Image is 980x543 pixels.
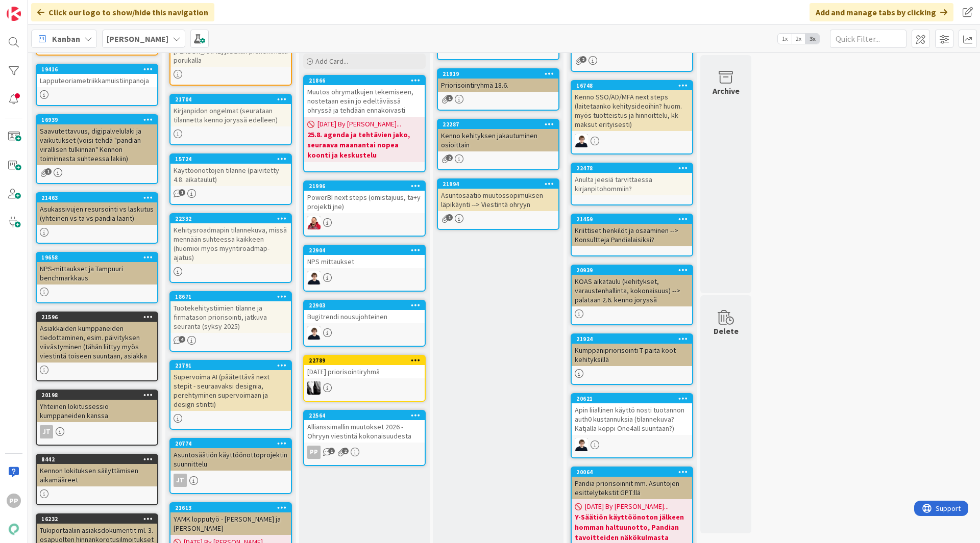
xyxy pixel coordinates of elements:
[304,365,425,378] div: [DATE] priorisointiryhmä
[37,115,157,124] div: 16939
[41,515,157,523] div: 16232
[304,301,425,323] div: 22903Bugitrendi nousujohteinen
[41,254,157,261] div: 19658
[37,313,157,322] div: 21596
[576,335,692,343] div: 21924
[713,85,740,97] div: Archive
[437,119,559,170] a: 22287Kenno kehityksen jakautuminen osioittain
[309,77,425,84] div: 21866
[443,121,558,128] div: 22287
[572,173,692,195] div: Anulta jeesiä tarvittaessa kirjanpitohommiin?
[107,34,168,44] b: [PERSON_NAME]
[169,25,292,86] a: Kenno-mobiiliappi vs. PWA -> [PERSON_NAME] jubailun pienemmällä porukalla
[576,216,692,223] div: 21459
[303,410,426,466] a: 22564Allianssimallin muutokset 2026 - Ohryyn viestintä kokonaisuudestaPP
[304,356,425,378] div: 22789[DATE] priorisointiryhmä
[41,116,157,123] div: 16939
[303,75,426,172] a: 21866Muutos ohrymatkujen tekemiseen, nostetaan esiin jo edeltävässä ohryssä ja tehdään ennakoivas...
[36,114,158,184] a: 16939Saavutettavuus, digipalvelulaki ja vaikutukset (voisi tehdä "pandian virallisen tulkinnan" K...
[37,425,157,438] div: JT
[37,253,157,285] div: 19658NPS-mittaukset ja Tampuuri benchmarkkaus
[170,164,291,186] div: Käyttöönottojen tilanne (päivitetty 4.8. aikataulut)
[572,468,692,477] div: 20064
[7,494,21,508] div: PP
[170,214,291,223] div: 22332
[328,448,335,454] span: 1
[438,189,558,211] div: Asuntosäätiö muutossopimuksen läpikäynti --> Viestintä ohryyn
[572,164,692,195] div: 22478Anulta jeesiä tarvittaessa kirjanpitohommiin?
[572,224,692,246] div: Kriittiset henkilöt ja osaaminen --> Konsultteja Pandialaisiksi?
[438,179,558,189] div: 21994
[317,119,401,130] span: [DATE] By [PERSON_NAME]...
[170,503,291,535] div: 21613YAMK lopputyö - [PERSON_NAME] ja [PERSON_NAME]
[571,393,693,458] a: 20621Apin liiallinen käyttö nosti tuotannon auth0 kustannuksia (tilannekuva? Katjalla koppi One4a...
[309,412,425,419] div: 22564
[41,314,157,321] div: 21596
[175,504,291,511] div: 21613
[37,514,157,524] div: 16232
[307,130,422,160] b: 25.8. agenda ja tehtävien jako, seuraava maanantai nopea koonti ja keskustelu
[169,291,292,352] a: 18671Tuotekehitystiimien tilanne ja firmatason priorisointi, jatkuva seuranta (syksy 2025)
[571,214,693,256] a: 21459Kriittiset henkilöt ja osaaminen --> Konsultteja Pandialaisiksi?
[446,214,453,221] span: 1
[307,326,321,340] img: MT
[52,33,80,45] span: Kanban
[304,191,425,213] div: PowerBI next steps (omistajuus, ta+y projekti jne)
[572,394,692,403] div: 20621
[175,440,291,447] div: 20774
[576,267,692,274] div: 20939
[571,333,693,385] a: 21924Kumppanipriorisointi T-paita koot kehityksillä
[36,454,158,505] a: 8442Kennon lokituksen säilyttämisen aikamääreet
[438,179,558,211] div: 21994Asuntosäätiö muutossopimuksen läpikäynti --> Viestintä ohryyn
[170,503,291,512] div: 21613
[446,154,453,161] span: 2
[571,265,693,325] a: 20939KOAS aikataulu (kehitykset, varaustenhallinta, kokonaisuus) --> palataan 2.6. kenno joryssä
[31,3,214,21] div: Click our logo to show/hide this navigation
[304,310,425,323] div: Bugitrendi nousujohteinen
[303,180,426,237] a: 21996PowerBI next steps (omistajuus, ta+y projekti jne)JS
[438,120,558,151] div: 22287Kenno kehityksen jakautuminen osioittain
[37,124,157,165] div: Saavutettavuus, digipalvelulaki ja vaikutukset (voisi tehdä "pandian virallisen tulkinnan" Kennon...
[170,95,291,104] div: 21704
[45,168,52,175] span: 1
[309,247,425,254] div: 22904
[303,245,426,292] a: 22904NPS mittauksetMT
[830,30,906,48] input: Quick Filter...
[169,153,292,205] a: 15724Käyttöönottojen tilanne (päivitetty 4.8. aikataulut)
[170,361,291,370] div: 21791
[309,357,425,364] div: 22789
[304,255,425,268] div: NPS mittaukset
[572,81,692,90] div: 16748
[805,34,819,44] span: 3x
[571,163,693,205] a: 22478Anulta jeesiä tarvittaessa kirjanpitohommiin?
[580,56,586,63] span: 2
[792,34,805,44] span: 2x
[437,68,559,111] a: 21919Priorisointiryhmä 18.6.
[307,446,321,459] div: PP
[175,96,291,103] div: 21704
[303,355,426,402] a: 22789[DATE] priorisointiryhmäKV
[304,420,425,443] div: Allianssimallin muutokset 2026 - Ohryyn viestintä kokonaisuudesta
[572,266,692,275] div: 20939
[572,438,692,451] div: MT
[37,455,157,464] div: 8442
[585,501,669,512] span: [DATE] By [PERSON_NAME]...
[575,438,588,451] img: MT
[37,455,157,486] div: 8442Kennon lokituksen säilyttämisen aikamääreet
[315,57,348,66] span: Add Card...
[307,381,321,395] img: KV
[36,312,158,381] a: 21596Asiakkaiden kumppaneiden tiedottaminen, esim. päivityksen viivästyminen (tähän liittyy myös ...
[304,381,425,395] div: KV
[170,512,291,535] div: YAMK lopputyö - [PERSON_NAME] ja [PERSON_NAME]
[175,215,291,222] div: 22332
[438,129,558,151] div: Kenno kehityksen jakautuminen osioittain
[778,34,792,44] span: 1x
[170,214,291,264] div: 22332Kehitysroadmapin tilannekuva, missä mennään suhteessa kaikkeen (huomioi myös myyntiroadmap-a...
[37,262,157,285] div: NPS-mittaukset ja Tampuuri benchmarkkaus
[571,80,693,154] a: 16748Kenno SSO/AD/MFA next steps (laitetaanko kehitysideoihin? huom. myös tuotteistus ja hinnoitt...
[41,392,157,399] div: 20198
[572,334,692,344] div: 21924
[37,74,157,87] div: Lapputeoriametriikkamuistiinpanoja
[309,302,425,309] div: 22903
[576,469,692,476] div: 20064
